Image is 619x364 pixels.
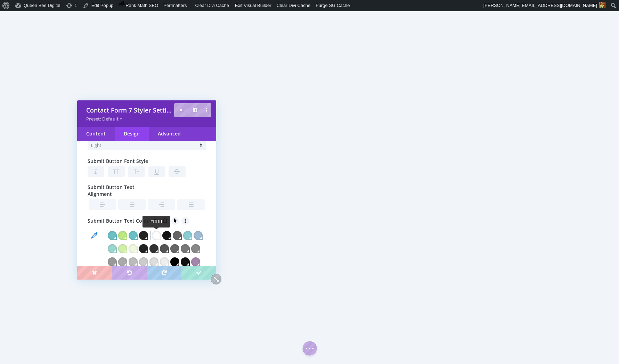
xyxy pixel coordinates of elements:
div: Design [115,127,149,141]
span: Submit Button Text Alignment [88,184,158,198]
span: Rank Math SEO [125,3,158,8]
div: Content [77,127,115,141]
span: Submit Button Text Color [88,217,149,224]
span: Light [91,142,101,148]
span: Submit Button Font Style [88,158,148,165]
span: Contact Form 7 Styler Settings [86,106,174,114]
div: Advanced [149,127,190,141]
span: Clear Divi Cache [277,3,311,8]
div: | [148,232,151,241]
span: Preset: Default [86,116,119,122]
